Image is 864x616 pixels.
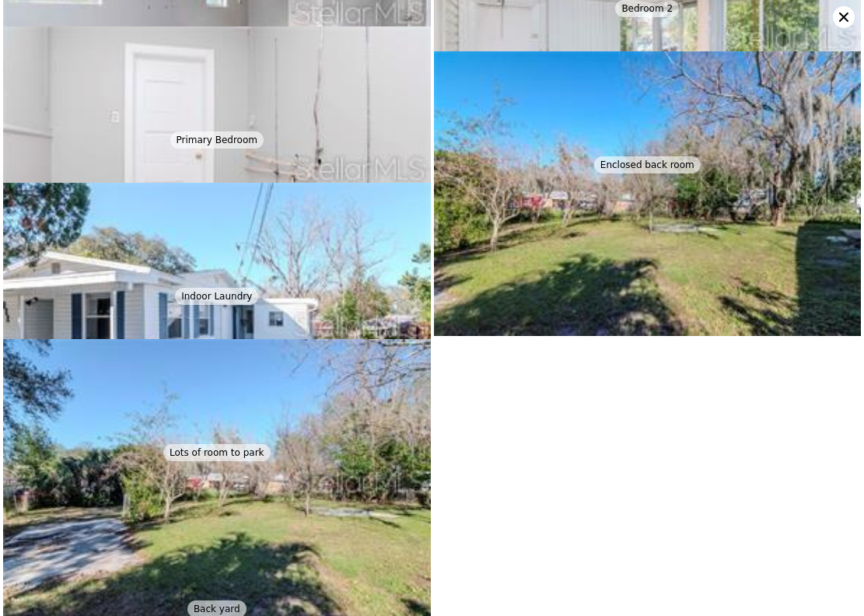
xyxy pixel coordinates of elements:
img: Indoor Laundry [3,26,431,311]
div: Indoor Laundry [175,288,258,305]
div: Lots of room to park [163,444,271,461]
img: Lots of room to park [3,183,431,467]
div: Enclosed back room [594,156,701,173]
div: Primary Bedroom [170,131,264,149]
